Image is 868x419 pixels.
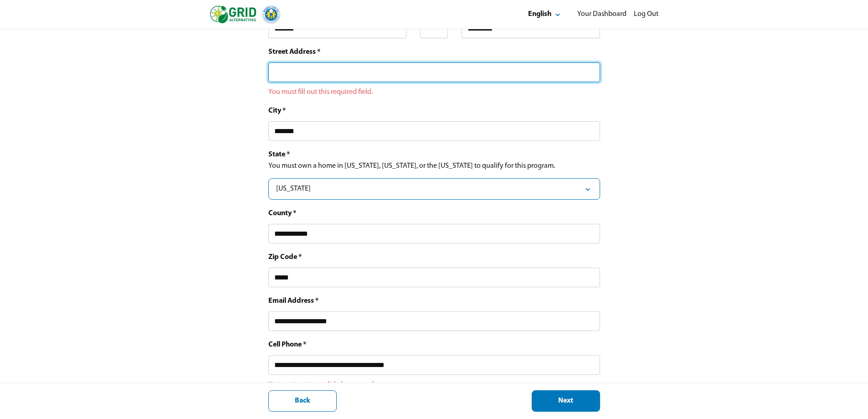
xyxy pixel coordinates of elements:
[268,88,373,97] div: You must fill out this required field.
[268,150,290,160] div: State *
[268,340,306,350] div: Cell Phone *
[268,47,320,57] div: Street Address *
[268,296,318,306] div: Email Address *
[520,4,570,25] button: Select
[634,10,658,19] div: Log Out
[268,380,383,390] div: You must enter a valid phone number.
[539,396,592,406] div: Next
[577,10,627,19] div: Your Dashboard
[532,390,600,412] button: Next
[210,5,280,24] img: logo
[528,10,551,19] div: English
[268,253,302,262] div: Zip Code *
[276,396,329,406] div: Back
[268,178,600,200] button: Select
[268,390,337,412] button: Back
[268,106,286,116] div: City *
[268,161,555,171] div: You must own a home in [US_STATE], [US_STATE], or the [US_STATE] to qualify for this program.
[276,184,311,194] div: [US_STATE]
[268,209,296,218] div: County *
